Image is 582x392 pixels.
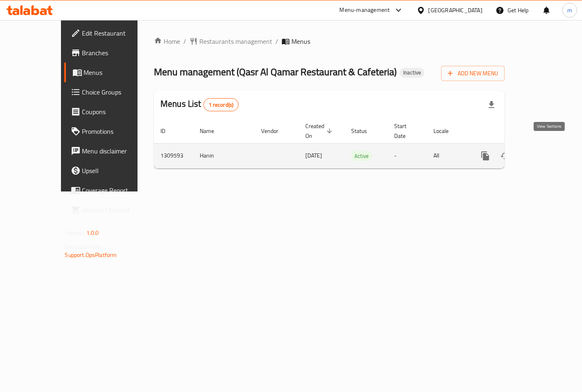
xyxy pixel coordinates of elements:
span: 1 record(s) [204,101,239,109]
div: Total records count [203,98,239,111]
td: All [427,143,469,168]
a: Menus [64,63,158,82]
span: Branches [82,48,151,58]
span: Menus [84,68,151,77]
span: Status [351,126,378,136]
button: more [476,146,495,166]
span: Restaurants management [199,36,272,46]
span: Promotions [82,126,151,136]
div: Menu-management [340,5,390,15]
span: m [567,6,572,15]
a: Edit Restaurant [64,23,158,43]
span: Choice Groups [82,87,151,97]
span: Menu management ( Qasr Al Qamar Restaurant & Cafeteria ) [154,63,397,81]
div: Active [351,151,372,161]
a: Menu disclaimer [64,141,158,161]
a: Branches [64,43,158,63]
span: Upsell [82,166,151,176]
span: Name [200,126,225,136]
a: Coupons [64,102,158,122]
a: Coverage Report [64,180,158,200]
th: Actions [469,119,561,144]
span: Coupons [82,107,151,117]
span: Menu disclaimer [82,146,151,156]
span: Add New Menu [448,68,498,79]
td: - [388,143,427,168]
span: Edit Restaurant [82,28,151,38]
a: Home [154,36,180,46]
span: Version: [65,228,85,238]
a: Restaurants management [189,36,272,46]
a: Grocery Checklist [64,200,158,220]
a: Upsell [64,161,158,180]
a: Support.OpsPlatform [65,250,117,260]
span: Get support on: [65,241,103,252]
li: / [183,36,186,46]
span: ID [160,126,176,136]
nav: breadcrumb [154,36,505,46]
span: Menus [291,36,310,46]
a: Choice Groups [64,82,158,102]
button: Change Status [495,146,515,166]
span: Vendor [261,126,289,136]
span: Coverage Report [82,185,151,195]
td: Hanin [193,143,255,168]
h2: Menus List [160,98,239,111]
div: Inactive [400,68,424,78]
div: [GEOGRAPHIC_DATA] [429,6,483,15]
button: Add New Menu [441,66,505,81]
span: Active [351,151,372,161]
table: enhanced table [154,119,561,169]
span: Created On [305,121,335,141]
span: 1.0.0 [86,228,99,238]
span: Start Date [394,121,417,141]
div: Export file [482,95,501,115]
a: Promotions [64,122,158,141]
li: / [275,36,278,46]
span: [DATE] [305,150,322,161]
span: Locale [433,126,459,136]
span: Grocery Checklist [82,205,151,215]
span: Inactive [400,69,424,76]
td: 1309593 [154,143,193,168]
